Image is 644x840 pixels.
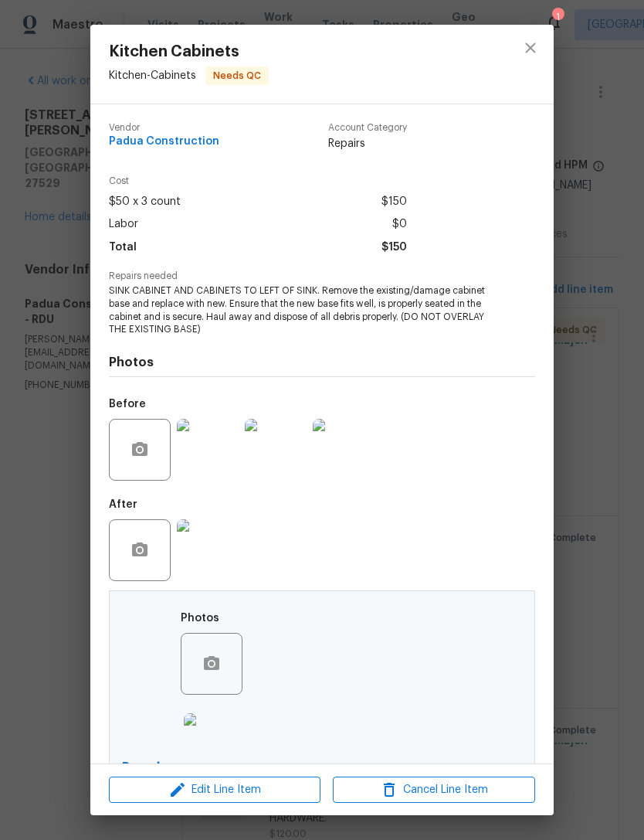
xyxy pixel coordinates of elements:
[552,9,563,25] div: 1
[328,136,407,151] span: Repairs
[392,213,407,236] span: $0
[381,236,407,259] span: $150
[181,613,219,624] h5: Photos
[207,68,267,83] span: Needs QC
[512,29,549,66] button: close
[109,70,196,81] span: Kitchen - Cabinets
[109,176,407,186] span: Cost
[109,236,137,259] span: Total
[122,759,181,790] b: Rework Completed
[109,136,219,148] span: Padua Construction
[109,123,219,133] span: Vendor
[109,355,535,370] h4: Photos
[109,399,146,410] h5: Before
[109,777,320,804] button: Edit Line Item
[337,780,530,800] span: Cancel Line Item
[333,777,535,804] button: Cancel Line Item
[109,213,138,236] span: Labor
[114,780,316,800] span: Edit Line Item
[109,271,535,281] span: Repairs needed
[328,123,407,133] span: Account Category
[109,499,137,510] h5: After
[381,191,407,213] span: $150
[109,284,493,336] span: SINK CABINET AND CABINETS TO LEFT OF SINK. Remove the existing/damage cabinet base and replace wi...
[109,43,269,60] span: Kitchen Cabinets
[109,191,181,213] span: $50 x 3 count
